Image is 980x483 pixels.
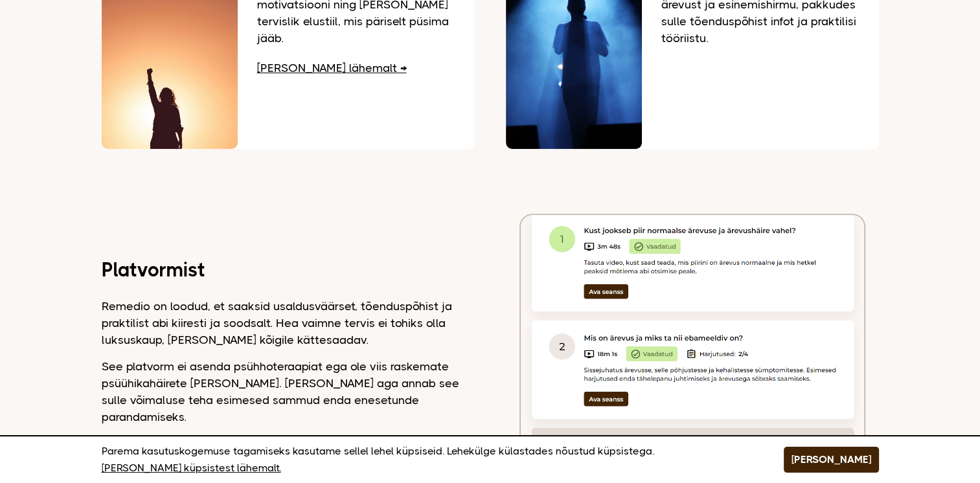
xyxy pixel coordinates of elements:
h2: Platvormist [102,262,474,278]
p: Remedio on loodud, et saaksid usaldusväärset, tõenduspõhist ja praktilist abi kiiresti ja soodsal... [102,298,474,348]
a: [PERSON_NAME] küpsistest lähemalt. [102,460,281,477]
p: Parema kasutuskogemuse tagamiseks kasutame sellel lehel küpsiseid. Lehekülge külastades nõustud k... [102,443,751,477]
button: [PERSON_NAME] [784,447,879,473]
p: See platvorm ei asenda psühhoteraapiat ega ole viis raskemate psüühikahäirete [PERSON_NAME]. [PER... [102,358,474,425]
a: [PERSON_NAME] lähemalt [257,62,407,74]
img: Pilt platvormil olevast seansside nimekirjast [519,214,865,473]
